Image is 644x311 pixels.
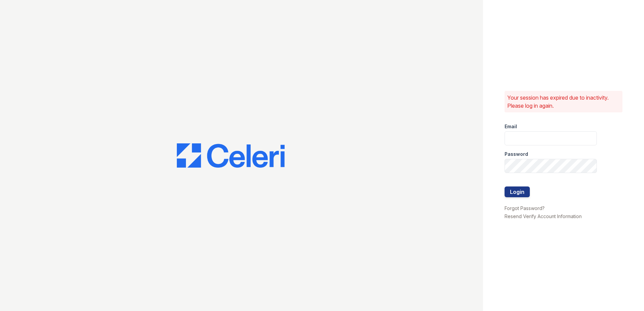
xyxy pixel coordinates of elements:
[505,205,545,211] a: Forgot Password?
[505,123,517,130] label: Email
[507,94,620,110] p: Your session has expired due to inactivity. Please log in again.
[505,186,530,197] button: Login
[505,213,582,219] a: Resend Verify Account Information
[505,151,528,158] label: Password
[177,143,285,168] img: CE_Logo_Blue-a8612792a0a2168367f1c8372b55b34899dd931a85d93a1a3d3e32e68fde9ad4.png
